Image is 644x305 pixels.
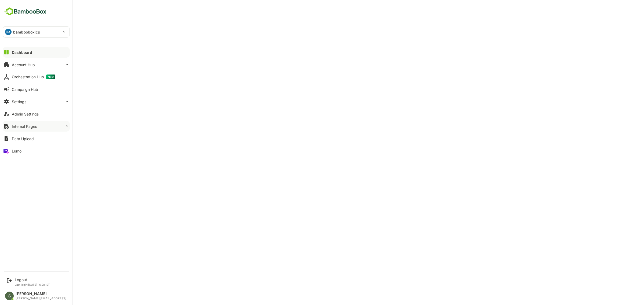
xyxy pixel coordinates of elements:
[3,6,48,17] img: BambooboxFullLogoMark.5f36c76dfaba33ec1ec1367b70bb1252.svg
[15,277,50,282] div: Logout
[3,27,69,37] div: BAbambooboxicp
[3,84,70,95] button: Campaign Hub
[46,75,55,79] span: New
[3,96,70,107] button: Settings
[3,72,70,82] button: Orchestration HubNew
[12,149,21,153] div: Lumo
[12,136,34,141] div: Data Upload
[12,99,26,104] div: Settings
[12,62,35,67] div: Account Hub
[12,87,38,92] div: Campaign Hub
[12,112,39,116] div: Admin Settings
[5,29,12,35] div: BA
[12,124,37,129] div: Internal Pages
[16,297,66,300] div: [PERSON_NAME][EMAIL_ADDRESS]
[3,121,70,132] button: Internal Pages
[5,292,14,300] div: S
[12,75,55,79] div: Orchestration Hub
[3,146,70,156] button: Lumo
[15,283,50,286] p: Last login: [DATE] 16:28 IST
[16,292,66,296] div: [PERSON_NAME]
[12,50,32,55] div: Dashboard
[3,59,70,70] button: Account Hub
[13,29,41,35] p: bambooboxicp
[3,47,70,58] button: Dashboard
[3,133,70,144] button: Data Upload
[3,109,70,119] button: Admin Settings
